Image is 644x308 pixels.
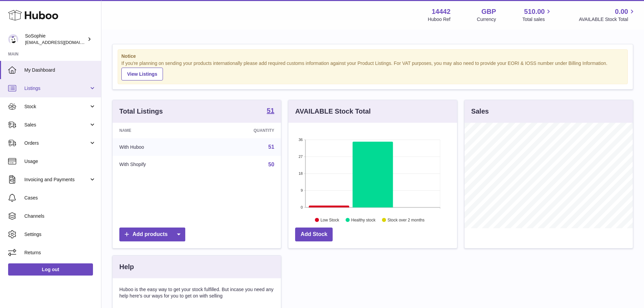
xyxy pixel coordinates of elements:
span: Stock [24,103,89,110]
a: Add products [119,228,185,241]
div: Currency [477,16,496,23]
span: Channels [24,213,96,219]
div: If you're planning on sending your products internationally please add required customs informati... [121,60,624,80]
text: 9 [301,188,303,192]
text: 27 [299,155,303,159]
span: Cases [24,195,96,201]
a: 51 [267,107,274,115]
span: Listings [24,85,89,92]
span: Invoicing and Payments [24,176,89,183]
a: 510.00 Total sales [522,7,552,23]
strong: 14442 [432,7,451,16]
th: Quantity [204,123,281,138]
td: With Shopify [113,156,204,173]
a: View Listings [121,68,163,80]
a: Add Stock [295,228,333,241]
text: 36 [299,138,303,142]
h3: Sales [471,107,489,116]
span: Orders [24,140,89,146]
span: Returns [24,250,96,256]
div: SoSophie [25,33,86,46]
img: internalAdmin-14442@internal.huboo.com [8,34,18,44]
td: With Huboo [113,138,204,156]
text: Stock over 2 months [388,217,425,222]
th: Name [113,123,204,138]
span: My Dashboard [24,67,96,73]
span: [EMAIL_ADDRESS][DOMAIN_NAME] [25,40,99,45]
text: Healthy stock [351,217,376,222]
span: Sales [24,122,89,128]
a: 0.00 AVAILABLE Stock Total [579,7,636,23]
h3: AVAILABLE Stock Total [295,107,371,116]
text: 0 [301,205,303,209]
span: AVAILABLE Stock Total [579,16,636,23]
strong: Notice [121,53,624,60]
p: Huboo is the easy way to get your stock fulfilled. But incase you need any help here's our ways f... [119,286,274,299]
text: 18 [299,171,303,175]
span: 0.00 [615,7,628,16]
span: Total sales [522,16,552,23]
text: Low Stock [320,217,339,222]
a: Log out [8,263,93,276]
a: 50 [268,162,275,167]
a: 51 [268,144,275,150]
h3: Total Listings [119,107,163,116]
span: Usage [24,158,96,165]
div: Huboo Ref [428,16,451,23]
span: Settings [24,231,96,238]
strong: GBP [481,7,496,16]
span: 510.00 [524,7,545,16]
strong: 51 [267,107,274,114]
h3: Help [119,262,134,271]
